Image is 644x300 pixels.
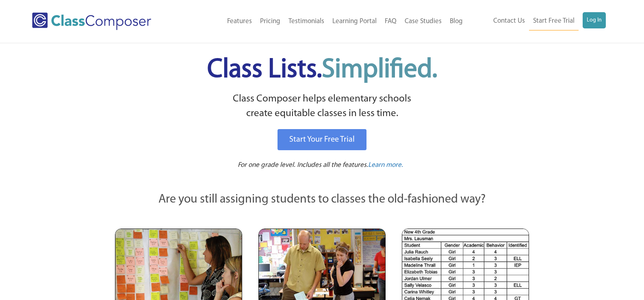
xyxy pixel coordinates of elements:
[529,12,579,30] a: Start Free Trial
[489,12,529,30] a: Contact Us
[446,13,467,30] a: Blog
[289,136,355,144] span: Start Your Free Trial
[381,13,401,30] a: FAQ
[368,162,403,168] span: Learn more.
[114,92,531,121] p: Class Composer helps elementary schools create equitable classes in less time.
[322,57,437,83] span: Simplified.
[238,162,368,168] span: For one grade level. Includes all the features.
[328,13,381,30] a: Learning Portal
[115,191,529,209] p: Are you still assigning students to classes the old-fashioned way?
[583,12,606,28] a: Log In
[183,13,467,30] nav: Header Menu
[284,13,328,30] a: Testimonials
[401,13,446,30] a: Case Studies
[32,13,151,30] img: Class Composer
[256,13,284,30] a: Pricing
[207,57,437,83] span: Class Lists.
[368,160,403,171] a: Learn more.
[467,12,606,30] nav: Header Menu
[278,129,366,150] a: Start Your Free Trial
[223,13,256,30] a: Features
